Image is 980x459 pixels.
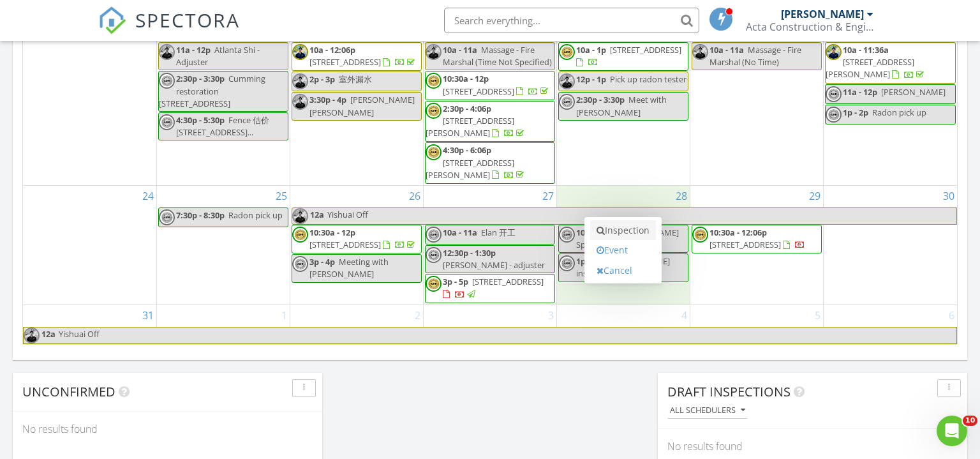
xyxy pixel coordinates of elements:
[709,239,781,250] span: [STREET_ADDRESS]
[576,44,681,68] a: 10a - 1p [STREET_ADDRESS]
[426,144,442,160] img: ashicertifiedhomeinspector.jpg
[41,327,56,343] span: 12a
[872,107,926,118] span: Radon pick up
[159,114,175,130] img: ashicertifiedhomeinspector.jpg
[881,86,946,98] span: [PERSON_NAME]
[59,328,100,340] span: Yishuai Off
[156,20,290,186] td: Go to August 18, 2025
[576,94,667,117] span: Meet with [PERSON_NAME]
[425,274,555,303] a: 3p - 5p [STREET_ADDRESS]
[946,305,957,326] a: Go to September 6, 2025
[826,56,914,80] span: [STREET_ADDRESS][PERSON_NAME]
[156,185,290,305] td: Go to August 25, 2025
[781,8,864,20] div: [PERSON_NAME]
[559,73,575,89] img: img_7857.jpeg
[159,73,175,89] img: ashicertifiedhomeinspector.jpg
[826,44,842,60] img: img_7857.jpeg
[426,144,526,180] a: 4:30p - 6:06p [STREET_ADDRESS][PERSON_NAME]
[426,103,442,119] img: ashicertifiedhomeinspector.jpg
[309,44,417,68] a: 10a - 12:06p [STREET_ADDRESS]
[443,276,468,287] span: 3p - 5p
[176,114,269,138] span: Fence 估价 [STREET_ADDRESS]...
[679,305,690,326] a: Go to September 4, 2025
[843,86,877,98] span: 11a - 12p
[709,44,744,56] span: 10a - 11a
[559,44,575,60] img: ashicertifiedhomeinspector.jpg
[425,142,555,184] a: 4:30p - 6:06p [STREET_ADDRESS][PERSON_NAME]
[709,44,801,68] span: Massage - Fire Marshal (No Time)
[98,6,126,34] img: The Best Home Inspection Software - Spectora
[426,227,442,243] img: ashicertifiedhomeinspector.jpg
[692,227,708,243] img: ashicertifiedhomeinspector.jpg
[24,327,40,343] img: img_7857.jpeg
[590,220,656,241] a: Inspection
[824,305,957,347] td: Go to September 6, 2025
[443,86,514,97] span: [STREET_ADDRESS]
[176,73,225,84] span: 2:30p - 3:30p
[692,44,708,60] img: img_7857.jpeg
[135,6,240,33] span: SPECTORA
[559,227,575,243] img: ashicertifiedhomeinspector.jpg
[412,305,423,326] a: Go to September 2, 2025
[443,227,477,238] span: 10a - 11a
[576,94,625,105] span: 2:30p - 3:30p
[426,44,442,60] img: img_7857.jpeg
[540,186,556,206] a: Go to August 27, 2025
[290,20,423,186] td: Go to August 19, 2025
[140,186,156,206] a: Go to August 24, 2025
[812,305,823,326] a: Go to September 5, 2025
[273,186,290,206] a: Go to August 25, 2025
[140,305,156,326] a: Go to August 31, 2025
[309,94,415,117] span: [PERSON_NAME] [PERSON_NAME]
[176,114,225,126] span: 4:30p - 5:30p
[309,256,335,267] span: 3p - 4p
[279,305,290,326] a: Go to September 1, 2025
[576,227,679,250] span: [PERSON_NAME] Springs Adjuster
[425,71,555,100] a: 10:30a - 12p [STREET_ADDRESS]
[309,239,381,250] span: [STREET_ADDRESS]
[425,101,555,142] a: 2:30p - 4:06p [STREET_ADDRESS][PERSON_NAME]
[309,56,381,68] span: [STREET_ADDRESS]
[426,73,442,89] img: ashicertifiedhomeinspector.jpg
[443,259,545,271] span: [PERSON_NAME] - adjuster
[937,416,967,446] iframe: Intercom live chat
[673,186,690,206] a: Go to August 28, 2025
[309,208,325,224] span: 12a
[667,402,748,419] button: All schedulers
[443,276,544,299] a: 3p - 5p [STREET_ADDRESS]
[690,185,824,305] td: Go to August 29, 2025
[406,186,423,206] a: Go to August 26, 2025
[290,305,423,347] td: Go to September 2, 2025
[576,73,606,85] span: 12p - 1p
[444,8,699,33] input: Search everything...
[557,20,690,186] td: Go to August 21, 2025
[426,157,514,181] span: [STREET_ADDRESS][PERSON_NAME]
[23,185,156,305] td: Go to August 24, 2025
[824,185,957,305] td: Go to August 30, 2025
[576,255,670,279] span: [PERSON_NAME] inspection
[309,94,346,105] span: 3:30p - 4p
[13,412,322,446] div: No results found
[826,86,842,102] img: ashicertifiedhomeinspector.jpg
[159,73,265,109] span: Cumming restoration [STREET_ADDRESS]
[292,44,308,60] img: img_7857.jpeg
[156,305,290,347] td: Go to September 1, 2025
[309,227,417,250] a: 10:30a - 12p [STREET_ADDRESS]
[590,260,656,281] a: Cancel
[292,227,308,243] img: ashicertifiedhomeinspector.jpg
[290,185,423,305] td: Go to August 26, 2025
[426,276,442,292] img: ashicertifiedhomeinspector.jpg
[443,73,551,96] a: 10:30a - 12p [STREET_ADDRESS]
[576,227,611,238] span: 10a - 11a
[824,20,957,186] td: Go to August 23, 2025
[806,186,823,206] a: Go to August 29, 2025
[292,73,308,89] img: img_7857.jpeg
[309,44,355,56] span: 10a - 12:06p
[292,94,308,110] img: img_7857.jpeg
[558,42,688,71] a: 10a - 1p [STREET_ADDRESS]
[23,20,156,186] td: Go to August 17, 2025
[426,103,526,139] a: 2:30p - 4:06p [STREET_ADDRESS][PERSON_NAME]
[309,256,389,280] span: Meeting with [PERSON_NAME]
[292,42,422,71] a: 10a - 12:06p [STREET_ADDRESS]
[443,247,496,259] span: 12:30p - 1:30p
